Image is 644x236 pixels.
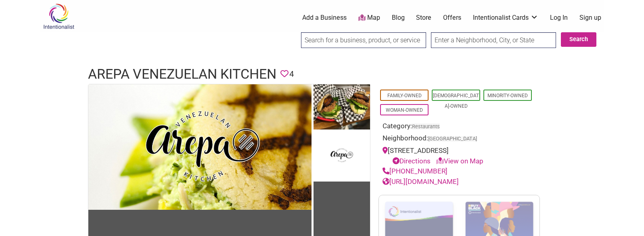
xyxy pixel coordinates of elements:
[433,93,479,109] a: [DEMOGRAPHIC_DATA]-Owned
[383,146,536,166] div: [STREET_ADDRESS]
[383,178,459,186] a: [URL][DOMAIN_NAME]
[487,93,528,98] a: Minority-Owned
[443,13,461,22] a: Offers
[383,133,536,146] div: Neighborhood:
[88,84,312,210] img: Arepa Venezuelan Kitchen
[302,13,347,22] a: Add a Business
[358,13,380,23] a: Map
[473,13,538,22] a: Intentionalist Cards
[301,32,426,48] input: Search for a business, product, or service
[383,167,447,175] a: [PHONE_NUMBER]
[561,32,596,47] button: Search
[416,13,431,22] a: Store
[289,68,294,80] span: 4
[412,123,440,129] a: Restaurants
[431,32,556,48] input: Enter a Neighborhood, City, or State
[428,136,477,142] span: [GEOGRAPHIC_DATA]
[386,107,423,113] a: Woman-Owned
[393,157,431,165] a: Directions
[387,93,422,98] a: Family-Owned
[40,3,78,29] img: Intentionalist
[383,121,536,134] div: Category:
[436,157,483,165] a: View on Map
[88,65,276,84] h1: Arepa Venezuelan Kitchen
[392,13,405,22] a: Blog
[579,13,601,22] a: Sign up
[550,13,568,22] a: Log In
